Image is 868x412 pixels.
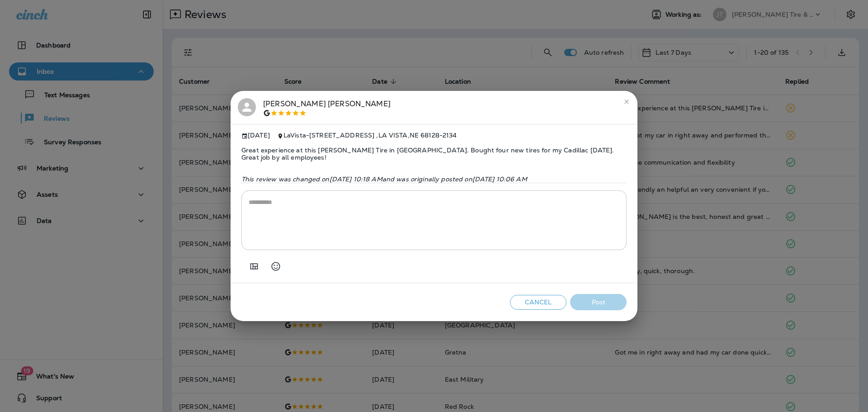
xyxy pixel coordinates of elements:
[241,132,270,139] span: [DATE]
[245,257,263,275] button: Add in a premade template
[382,175,527,183] span: and was originally posted on [DATE] 10:06 AM
[619,95,634,109] button: close
[241,139,627,168] span: Great experience at this [PERSON_NAME] Tire in [GEOGRAPHIC_DATA]. Bought four new tires for my Ca...
[263,98,391,117] div: [PERSON_NAME] [PERSON_NAME]
[283,131,457,139] span: LaVista - [STREET_ADDRESS] , LA VISTA , NE 68128-2134
[241,175,627,183] p: This review was changed on [DATE] 10:18 AM
[267,257,285,275] button: Select an emoji
[510,295,566,310] button: Cancel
